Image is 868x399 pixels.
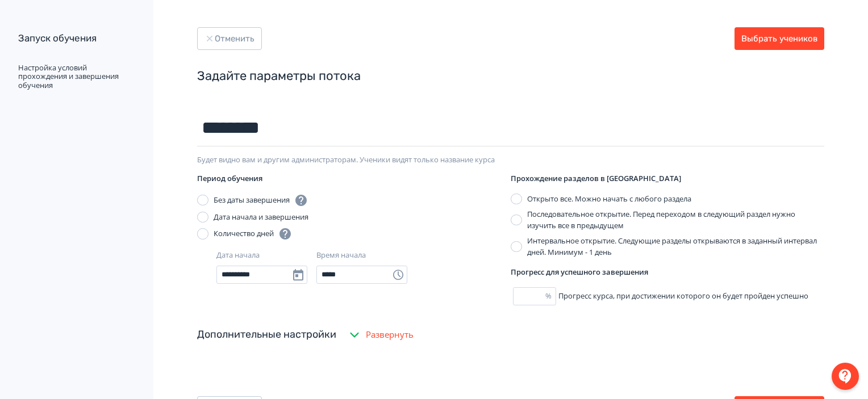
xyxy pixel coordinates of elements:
[197,156,824,165] div: Будет видно вам и другим администраторам. Ученики видят только название курса
[214,227,292,241] div: Количество дней
[216,250,260,261] div: Дата начала
[545,291,556,302] div: %
[527,209,824,231] div: Последовательное открытие. Перед переходом в следующий раздел нужно изучить все в предыдущем
[197,327,336,342] div: Дополнительные настройки
[527,194,691,205] div: Открыто все. Можно начать с любого раздела
[197,68,824,85] div: Задайте параметры потока
[366,328,414,341] span: Развернуть
[18,32,133,45] div: Запуск обучения
[511,173,824,184] div: Прохождение разделов в [GEOGRAPHIC_DATA]
[18,64,133,90] div: Настройка условий прохождения и завершения обучения
[511,287,824,305] div: Прогресс курса, при достижении которого он будет пройден успешно
[527,236,824,258] div: Интервальное открытие. Следующие разделы открываются в заданный интервал дней. Минимум - 1 день
[316,250,366,261] div: Время начала
[511,267,824,278] div: Прогресс для успешного завершения
[197,173,511,184] div: Период обучения
[197,27,262,50] button: Отменить
[735,27,824,50] button: Выбрать учеников
[214,212,308,223] div: Дата начала и завершения
[345,324,416,346] button: Развернуть
[214,194,308,207] div: Без даты завершения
